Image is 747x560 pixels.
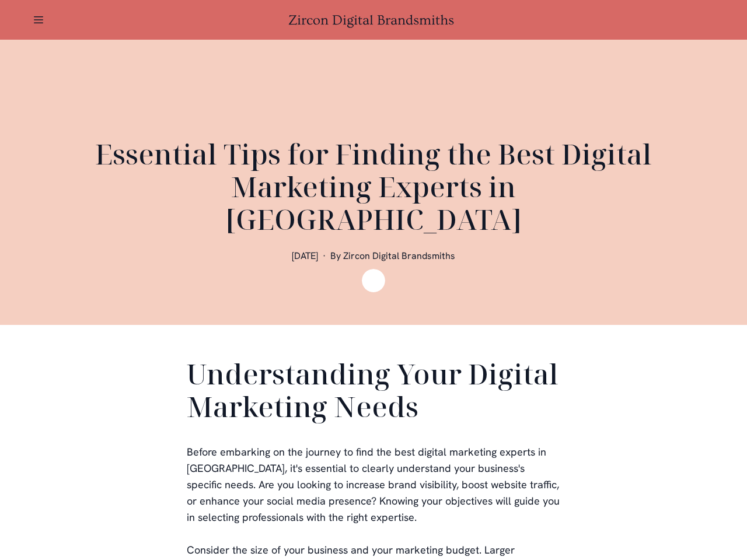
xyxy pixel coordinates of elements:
span: · [323,250,326,262]
p: Before embarking on the journey to find the best digital marketing experts in [GEOGRAPHIC_DATA], ... [187,444,560,526]
a: Zircon Digital Brandsmiths [288,12,459,28]
img: Zircon Digital Brandsmiths [362,269,385,292]
h2: Understanding Your Digital Marketing Needs [187,358,560,428]
h1: Essential Tips for Finding the Best Digital Marketing Experts in [GEOGRAPHIC_DATA] [93,138,654,236]
span: [DATE] [292,250,318,262]
span: By Zircon Digital Brandsmiths [330,250,455,262]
